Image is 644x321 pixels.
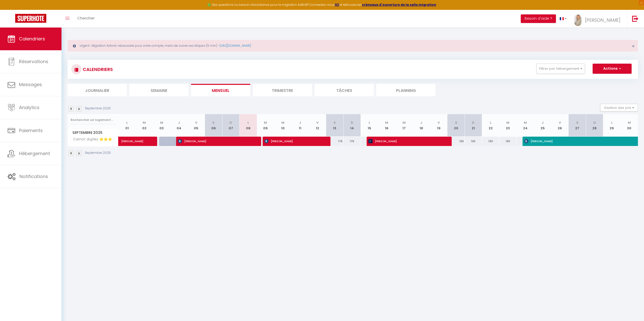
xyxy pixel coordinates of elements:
th: 27 [569,114,586,137]
a: [PERSON_NAME] [118,137,136,146]
th: 26 [551,114,568,137]
button: Besoin d'aide ? [521,14,556,23]
img: Super Booking [15,14,46,23]
span: Hébergement [19,150,50,157]
th: 08 [240,114,257,137]
a: ICI [335,3,339,7]
button: Filtrer par hébergement [536,64,585,74]
th: 04 [170,114,188,137]
th: 21 [465,114,482,137]
abbr: L [490,120,491,125]
div: 130 [447,137,465,146]
div: 175 [343,137,361,146]
span: Chercher [77,15,95,21]
a: ... [PERSON_NAME] [570,10,627,28]
abbr: J [420,120,422,125]
div: 130 [482,137,499,146]
abbr: D [472,120,474,125]
th: 19 [430,114,447,137]
th: 30 [620,114,638,137]
button: Actions [593,64,632,74]
span: Notifications [19,173,48,180]
abbr: D [351,120,353,125]
abbr: M [506,120,509,125]
abbr: J [542,120,544,125]
abbr: V [438,120,440,125]
span: [PERSON_NAME] [585,17,620,23]
th: 02 [136,114,153,137]
li: Mensuel [191,84,250,96]
abbr: V [559,120,561,125]
abbr: M [264,120,267,125]
a: Chercher [73,10,98,28]
abbr: M [385,120,388,125]
abbr: M [281,120,284,125]
div: Urgent : Migration Airbnb nécessaire pour votre compte, merci de suivre ces étapes (5 min) - [68,40,638,52]
th: 10 [274,114,291,137]
th: 23 [499,114,516,137]
h3: CALENDRIERS [81,64,113,75]
th: 05 [188,114,205,137]
button: Close [632,44,635,48]
abbr: S [455,120,457,125]
abbr: M [403,120,406,125]
th: 16 [378,114,395,137]
strong: créneaux d'ouverture de la salle migration [362,3,436,7]
abbr: D [593,120,596,125]
th: 28 [586,114,603,137]
abbr: L [247,120,249,125]
abbr: J [178,120,180,125]
span: [PERSON_NAME] [524,136,606,146]
span: [PERSON_NAME] [178,136,253,146]
div: 130 [499,137,516,146]
th: 20 [447,114,465,137]
span: Réservations [19,58,48,65]
th: 03 [153,114,170,137]
th: 24 [517,114,534,137]
th: 12 [309,114,326,137]
abbr: L [126,120,128,125]
abbr: S [334,120,336,125]
th: 07 [222,114,239,137]
span: × [632,43,635,49]
span: [PERSON_NAME] [121,134,144,143]
th: 13 [326,114,343,137]
th: 29 [603,114,620,137]
input: Rechercher un logement... [71,115,115,125]
th: 22 [482,114,499,137]
span: [PERSON_NAME] [264,136,322,146]
abbr: J [299,120,301,125]
button: Gestion des prix [600,104,638,111]
th: 25 [534,114,551,137]
abbr: L [611,120,613,125]
abbr: M [524,120,527,125]
li: Planning [376,84,435,96]
button: Ouvrir le widget de chat LiveChat [4,2,19,17]
abbr: V [316,120,319,125]
abbr: L [369,120,370,125]
span: Messages [19,81,42,88]
span: Paiements [19,127,43,134]
img: ... [574,14,582,26]
abbr: M [160,120,163,125]
span: Carnot duplex ⭐⭐⭐ [69,137,113,142]
div: 175 [326,137,343,146]
p: Septembre 2025 [85,151,111,155]
th: 15 [361,114,378,137]
p: Septembre 2025 [85,106,111,111]
abbr: M [143,120,146,125]
abbr: S [576,120,578,125]
th: 14 [343,114,361,137]
th: 18 [413,114,430,137]
th: 11 [292,114,309,137]
li: Journalier [68,84,127,96]
li: Semaine [129,84,189,96]
th: 01 [118,114,136,137]
th: 09 [257,114,274,137]
span: Analytics [19,104,39,111]
span: Calendriers [19,36,45,42]
div: 130 [465,137,482,146]
span: Septembre 2025 [68,129,118,136]
li: Tâches [315,84,374,96]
